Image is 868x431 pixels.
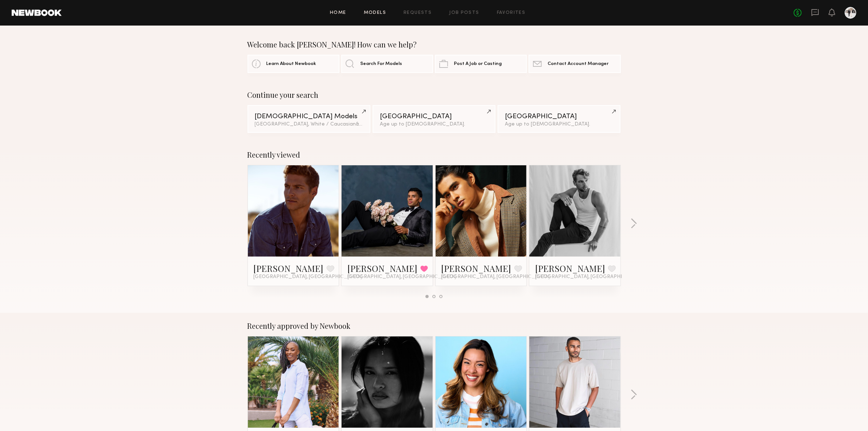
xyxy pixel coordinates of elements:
[266,62,316,66] span: Learn About Newbook
[330,11,346,15] a: Home
[497,11,526,15] a: Favorites
[360,62,402,66] span: Search For Models
[373,105,495,133] a: [GEOGRAPHIC_DATA]Age up to [DEMOGRAPHIC_DATA].
[535,262,605,274] a: [PERSON_NAME]
[535,274,644,280] span: [GEOGRAPHIC_DATA], [GEOGRAPHIC_DATA]
[529,55,620,73] a: Contact Account Manager
[254,262,324,274] a: [PERSON_NAME]
[449,11,479,15] a: Job Posts
[548,62,608,66] span: Contact Account Manager
[441,262,511,274] a: [PERSON_NAME]
[248,150,621,159] div: Recently viewed
[380,122,488,127] div: Age up to [DEMOGRAPHIC_DATA].
[347,262,417,274] a: [PERSON_NAME]
[248,322,621,330] div: Recently approved by Newbook
[505,113,613,120] div: [GEOGRAPHIC_DATA]
[356,122,391,127] span: & 2 other filter s
[441,274,550,280] span: [GEOGRAPHIC_DATA], [GEOGRAPHIC_DATA]
[364,11,386,15] a: Models
[454,62,502,66] span: Post A Job or Casting
[404,11,432,15] a: Requests
[255,122,363,127] div: [GEOGRAPHIC_DATA], White / Caucasian
[380,113,488,120] div: [GEOGRAPHIC_DATA]
[255,113,363,120] div: [DEMOGRAPHIC_DATA] Models
[498,105,620,133] a: [GEOGRAPHIC_DATA]Age up to [DEMOGRAPHIC_DATA].
[248,55,339,73] a: Learn About Newbook
[248,91,621,99] div: Continue your search
[341,55,433,73] a: Search For Models
[505,122,613,127] div: Age up to [DEMOGRAPHIC_DATA].
[435,55,527,73] a: Post A Job or Casting
[248,40,621,49] div: Welcome back [PERSON_NAME]! How can we help?
[254,274,362,280] span: [GEOGRAPHIC_DATA], [GEOGRAPHIC_DATA]
[248,105,370,133] a: [DEMOGRAPHIC_DATA] Models[GEOGRAPHIC_DATA], White / Caucasian&2other filters
[347,274,456,280] span: [GEOGRAPHIC_DATA], [GEOGRAPHIC_DATA]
